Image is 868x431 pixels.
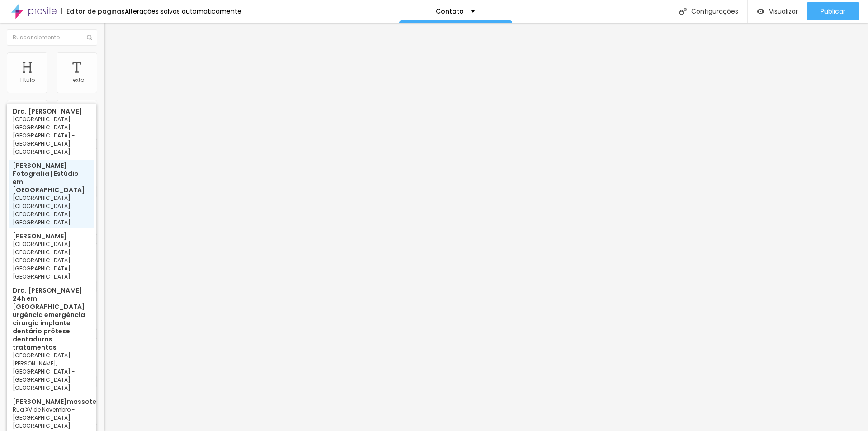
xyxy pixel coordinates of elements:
div: Título [19,77,35,83]
img: Icone [87,35,92,40]
input: Buscar elemento [7,29,97,46]
iframe: Editor [104,23,868,431]
button: Publicar [807,2,859,20]
span: Visualizar [769,8,798,15]
div: Alterações salvas automaticamente [125,8,241,14]
div: Texto [70,77,84,83]
div: Editor de páginas [61,8,125,14]
img: view-1.svg [757,8,764,15]
img: Icone [679,8,687,15]
p: Contato [436,8,464,14]
span: Publicar [821,8,845,15]
button: Visualizar [748,2,807,20]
